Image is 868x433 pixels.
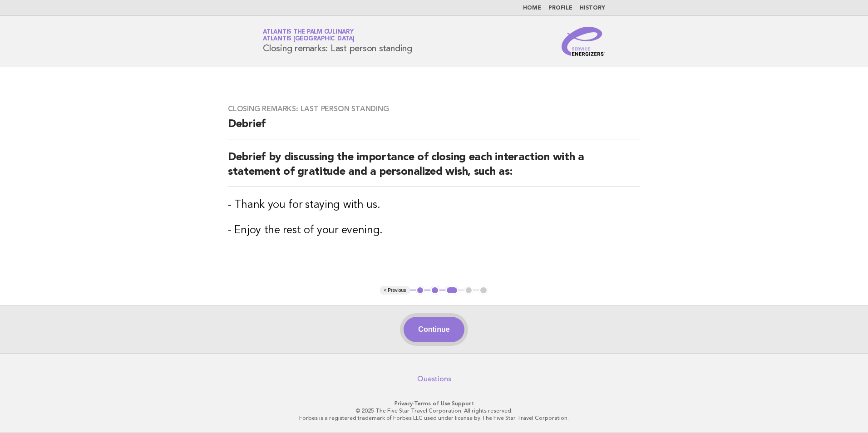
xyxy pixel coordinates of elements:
[395,400,413,407] a: Privacy
[562,27,605,56] img: Service Energizers
[580,5,605,11] a: History
[263,29,355,42] a: Atlantis The Palm CulinaryAtlantis [GEOGRAPHIC_DATA]
[263,30,412,53] h1: Closing remarks: Last person standing
[228,117,640,139] h2: Debrief
[228,150,640,187] h2: Debrief by discussing the importance of closing each interaction with a statement of gratitude an...
[156,407,712,414] p: © 2025 The Five Star Travel Corporation. All rights reserved.
[404,317,464,342] button: Continue
[430,286,439,295] button: 2
[156,400,712,407] p: · ·
[414,400,450,407] a: Terms of Use
[523,5,541,11] a: Home
[445,286,459,295] button: 3
[548,5,572,11] a: Profile
[417,374,451,384] a: Questions
[156,414,712,422] p: Forbes is a registered trademark of Forbes LLC used under license by The Five Star Travel Corpora...
[380,286,409,295] button: < Previous
[228,223,640,238] h3: - Enjoy the rest of your evening.
[228,198,640,212] h3: - Thank you for staying with us.
[416,286,425,295] button: 1
[452,400,474,407] a: Support
[228,104,640,113] h3: Closing remarks: Last person standing
[263,36,355,42] span: Atlantis [GEOGRAPHIC_DATA]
